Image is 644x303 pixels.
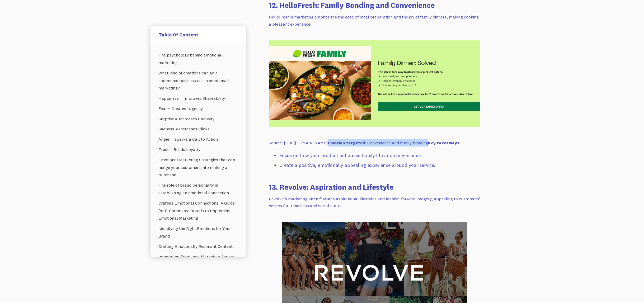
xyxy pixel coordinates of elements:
[158,124,238,134] a: Sadness = Increases Clicks
[328,140,365,145] strong: Emotion targeted
[279,162,480,169] li: Create a positive, emotionally appealing experience around your service.
[158,114,238,124] a: Surprise = Increases Curiosity
[279,152,480,159] li: Focus on how your product enhances family life and convenience.
[269,182,480,192] h3: 13. Revolve: Aspiration and Lifestyle
[269,195,480,209] p: Revolve’s marketing often features aspirational lifestyles and fashion-forward imagery, appealing...
[158,198,238,223] a: Crafting Emotional Connections: A Guide for E-Commerce Brands to Implement Emotional Marketing
[158,155,238,180] a: Emotional Marketing Strategies that can nudge your customers into making a purchase
[158,224,238,242] a: Identifying the Right Emotions for Your Brand
[158,32,238,38] h5: Table Of Content
[158,252,238,269] a: Integrating Emotional Marketing Across Channels
[158,180,238,198] a: The role of brand personality in establishing an emotional connection
[158,241,238,252] a: Crafting Emotionally Resonant Content
[158,93,238,103] a: Happiness = Improves Shareability
[158,144,238,155] a: Trust = Builds Loyalty
[269,139,480,146] p: Source: [URL][DOMAIN_NAME] : Convenience and family bonding :
[158,50,238,68] a: The psychology behind emotional marketing
[269,13,480,27] p: HelloFresh’s marketing emphasizes the ease of meal preparation and the joy of family dinners, mak...
[428,140,459,145] strong: Key takeaways
[158,103,238,114] a: Fear = Creates Urgency
[158,134,238,145] a: Anger = Sparks a Call to Action
[158,68,238,93] a: What kind of emotions can an e-commerce business use in emotional marketing?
